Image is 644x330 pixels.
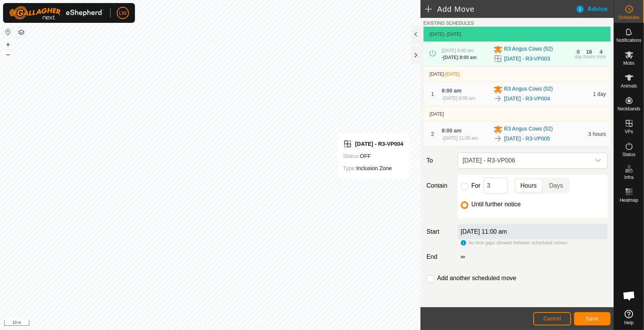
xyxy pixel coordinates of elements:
[442,54,477,61] div: -
[618,15,639,20] span: Schedules
[343,139,403,148] div: [DATE] - R3-VP004
[343,165,356,171] label: Type:
[584,54,595,59] div: hours
[624,320,634,325] span: Help
[443,136,478,141] span: [DATE] 11:00 am
[343,151,403,161] div: OFF
[460,153,590,168] span: 31-8-2025 - R3-VP006
[343,164,403,173] div: Inclusion Zone
[624,175,633,180] span: Infra
[617,107,640,111] span: Neckbands
[180,320,209,327] a: Privacy Policy
[621,84,637,88] span: Animals
[442,95,475,102] div: -
[493,134,503,143] img: To
[443,55,477,60] span: [DATE] 8:00 am
[504,95,550,103] a: [DATE] - R3-VP004
[442,88,462,94] span: 8:00 am
[424,227,455,236] label: Start
[444,32,461,37] span: - [DATE]
[504,125,553,134] span: R3 Angus Cows (52)
[442,48,474,53] span: [DATE] 8:00 am
[437,275,516,281] label: Add another scheduled move
[431,91,434,97] span: 1
[600,49,603,54] div: 4
[446,72,460,77] span: [DATE]
[590,153,606,168] div: dropdown trigger
[622,152,635,157] span: Status
[471,183,481,189] label: For
[424,20,474,27] label: EXISTING SCHEDULES
[9,6,104,20] img: Gallagher Logo
[577,49,580,54] div: 0
[430,112,444,117] span: [DATE]
[620,198,638,202] span: Heatmap
[574,312,611,325] button: Save
[593,91,606,97] span: 1 day
[614,307,644,328] a: Help
[520,181,537,190] span: Hours
[461,228,507,235] label: [DATE] 11:00 am
[574,54,582,59] div: day
[424,153,455,169] label: To
[588,131,606,137] span: 3 hours
[493,94,503,103] img: To
[119,9,127,17] span: LW
[618,284,641,307] a: Open chat
[431,131,434,137] span: 2
[430,72,444,77] span: [DATE]
[443,96,475,101] span: [DATE] 8:00 am
[504,45,553,54] span: R3 Angus Cows (52)
[442,135,478,142] div: -
[504,55,550,63] a: [DATE] - R3-VP003
[3,40,13,49] button: +
[17,28,26,37] button: Map Layers
[623,61,634,65] span: Mobs
[596,54,606,59] div: mins
[442,128,462,134] span: 8:00 am
[468,240,567,246] span: No time gaps allowed between scheduled moves
[424,181,455,190] label: Contain
[444,72,460,77] span: -
[458,253,468,260] label: ∞
[343,153,360,159] label: Status:
[617,38,641,43] span: Notifications
[425,5,576,14] h2: Add Move
[430,32,444,37] span: [DATE]
[625,129,633,134] span: VPs
[549,181,563,190] span: Days
[576,5,614,14] div: Advice
[504,135,550,143] a: [DATE] - R3-VP005
[3,50,13,59] button: –
[533,312,571,325] button: Cancel
[586,49,592,54] div: 16
[218,320,240,327] a: Contact Us
[543,316,561,322] span: Cancel
[424,252,455,261] label: End
[504,85,553,94] span: R3 Angus Cows (52)
[3,27,13,37] button: Reset Map
[471,201,521,207] label: Until further notice
[586,316,599,322] span: Save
